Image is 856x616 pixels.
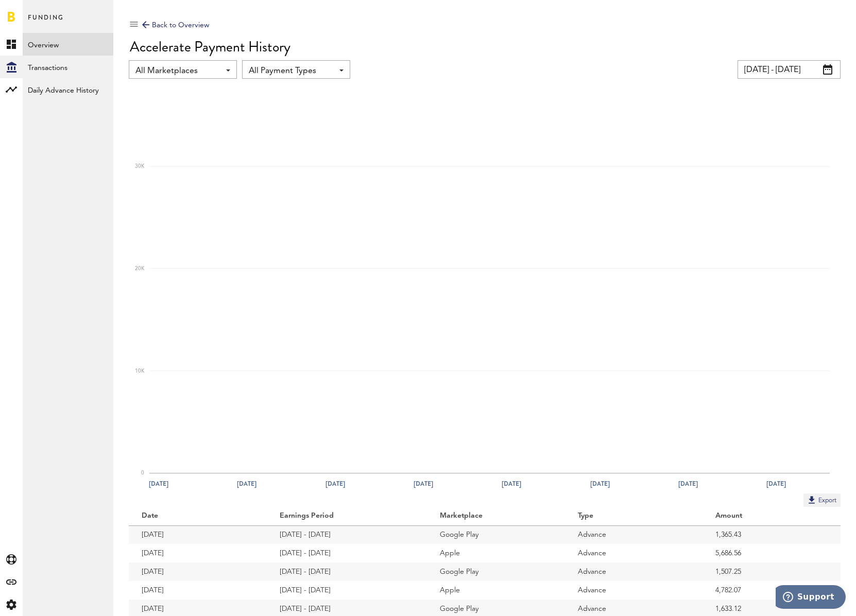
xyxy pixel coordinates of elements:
td: 5,686.56 [703,544,841,562]
ng-transclude: Marketplace [440,512,484,519]
td: [DATE] [129,562,267,581]
a: Transactions [23,56,113,78]
td: [DATE] [129,525,267,544]
span: All Payment Types [249,62,333,80]
td: 4,782.07 [703,581,841,600]
text: [DATE] [414,479,433,488]
text: 30K [135,164,145,169]
span: All Marketplaces [135,62,220,80]
td: [DATE] [129,544,267,562]
td: Advance [565,525,703,544]
span: Funding [28,11,64,33]
ng-transclude: Amount [715,512,743,519]
text: [DATE] [326,479,345,488]
div: Accelerate Payment History [130,39,841,55]
text: 20K [135,266,145,271]
text: 0 [141,470,144,476]
td: [DATE] - [DATE] [267,525,427,544]
div: Back to Overview [142,19,209,31]
td: Apple [427,581,565,600]
td: [DATE] [129,581,267,600]
a: Daily Advance History [23,78,113,101]
td: Advance [565,544,703,562]
iframe: Opens a widget where you can find more information [776,585,846,611]
ng-transclude: Date [142,512,159,519]
text: [DATE] [678,479,698,488]
td: [DATE] - [DATE] [267,581,427,600]
td: Google Play [427,562,565,581]
td: Apple [427,544,565,562]
text: [DATE] [237,479,256,488]
a: Overview [23,33,113,56]
td: Google Play [427,525,565,544]
td: 1,507.25 [703,562,841,581]
ng-transclude: Earnings Period [280,512,335,519]
text: [DATE] [149,479,168,488]
td: 1,365.43 [703,525,841,544]
td: [DATE] - [DATE] [267,562,427,581]
td: Advance [565,562,703,581]
button: Export [803,494,841,507]
text: [DATE] [502,479,521,488]
td: [DATE] - [DATE] [267,544,427,562]
td: Advance [565,581,703,600]
ng-transclude: Type [578,512,594,519]
text: 10K [135,368,145,374]
text: [DATE] [590,479,610,488]
text: [DATE] [766,479,786,488]
img: Export [807,495,817,505]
